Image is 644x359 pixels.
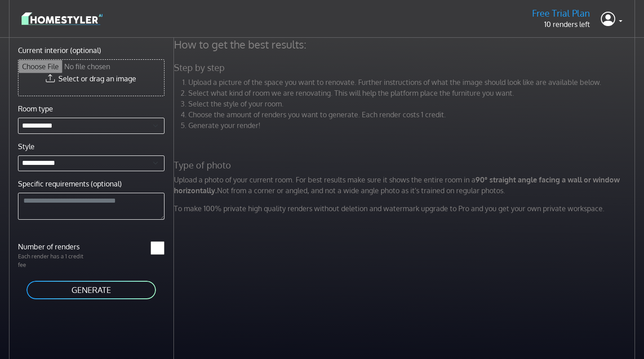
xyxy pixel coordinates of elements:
h5: Step by step [169,62,643,73]
li: Upload a picture of the space you want to renovate. Further instructions of what the image should... [188,77,637,88]
li: Select what kind of room we are renovating. This will help the platform place the furniture you w... [188,88,637,98]
h5: Type of photo [169,160,643,171]
label: Specific requirements (optional) [18,178,122,189]
label: Number of renders [13,241,91,252]
img: logo-3de290ba35641baa71223ecac5eacb59cb85b4c7fdf211dc9aaecaaee71ea2f8.svg [22,11,102,27]
li: Choose the amount of renders you want to generate. Each render costs 1 credit. [188,109,637,120]
p: To make 100% private high quality renders without deletion and watermark upgrade to Pro and you g... [169,203,643,214]
button: GENERATE [26,280,157,300]
strong: 90° straight angle facing a wall or window horizontally. [174,175,620,195]
li: Select the style of your room. [188,98,637,109]
label: Style [18,141,35,152]
li: Generate your render! [188,120,637,131]
p: Upload a photo of your current room. For best results make sure it shows the entire room in a Not... [169,174,643,196]
h4: How to get the best results: [169,38,643,51]
p: 10 renders left [532,19,590,30]
p: Each render has a 1 credit fee [13,252,91,269]
label: Current interior (optional) [18,45,101,56]
label: Room type [18,103,53,114]
h5: Free Trial Plan [532,8,590,19]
